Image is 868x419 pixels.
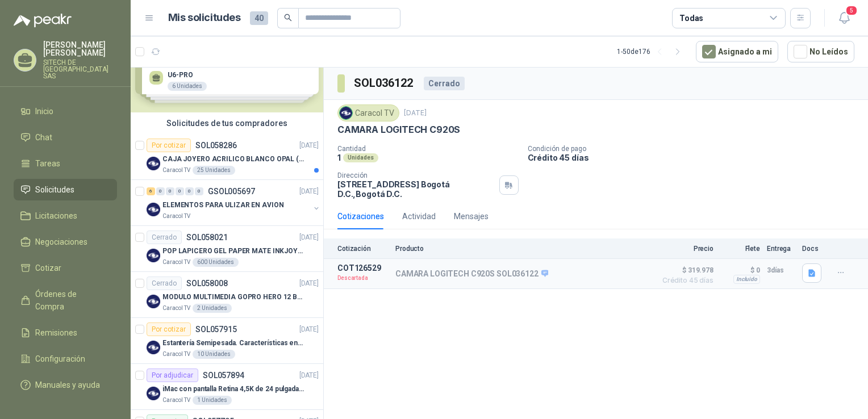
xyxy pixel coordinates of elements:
p: Estantería Semipesada. Características en el adjunto [162,338,304,349]
div: 0 [185,187,194,195]
div: Solicitudes de nuevos compradoresPor cotizarSOL058298[DATE] U6-PRO6 UnidadesPor cotizarSOL058292[... [131,30,323,112]
span: Negociaciones [35,236,87,248]
p: [DATE] [299,186,319,197]
p: Precio [657,245,713,253]
span: Manuales y ayuda [35,379,100,391]
p: SITECH DE [GEOGRAPHIC_DATA] SAS [43,59,117,79]
p: Caracol TV [162,350,190,359]
span: Chat [35,131,52,144]
button: No Leídos [787,41,854,62]
a: Solicitudes [14,179,117,200]
div: 25 Unidades [193,166,235,175]
p: POP LAPICERO GEL PAPER MATE INKJOY 0.7 (Revisar el adjunto) [162,246,304,257]
h1: Mis solicitudes [168,10,241,26]
span: Remisiones [35,326,77,339]
div: 0 [156,187,165,195]
div: 0 [176,187,184,195]
p: 3 días [767,263,795,277]
p: SOL057915 [195,325,237,333]
img: Company Logo [147,295,160,308]
p: Entrega [767,245,795,253]
p: Cantidad [337,145,519,153]
a: Órdenes de Compra [14,283,117,317]
div: 1 Unidades [193,396,232,405]
span: 40 [250,11,268,25]
p: Descartada [337,273,389,284]
div: Por cotizar [147,322,191,336]
div: 10 Unidades [193,350,235,359]
div: Cotizaciones [337,210,384,223]
p: [DATE] [299,232,319,243]
p: CAJA JOYERO ACRILICO BLANCO OPAL (En el adjunto mas detalle) [162,154,304,165]
div: Mensajes [454,210,489,223]
div: Solicitudes de tus compradores [131,112,323,134]
div: 600 Unidades [193,258,239,267]
p: CAMARA LOGITECH C920S [337,124,460,136]
img: Company Logo [147,157,160,170]
a: Chat [14,127,117,148]
span: Inicio [35,105,53,118]
p: Caracol TV [162,304,190,313]
div: 0 [166,187,174,195]
span: Crédito 45 días [657,277,713,284]
span: $ 319.978 [657,263,713,277]
p: Flete [720,245,760,253]
a: 6 0 0 0 0 0 GSOL005697[DATE] Company LogoELEMENTOS PARA ULIZAR EN AVIONCaracol TV [147,185,321,221]
div: Cerrado [147,276,182,290]
p: Caracol TV [162,258,190,267]
img: Company Logo [147,249,160,262]
a: Por cotizarSOL057915[DATE] Company LogoEstantería Semipesada. Características en el adjuntoCaraco... [131,318,323,364]
div: Caracol TV [337,104,399,121]
a: Remisiones [14,322,117,343]
a: Negociaciones [14,231,117,253]
p: Caracol TV [162,212,190,221]
h3: SOL036122 [354,74,415,92]
a: CerradoSOL058008[DATE] Company LogoMODULO MULTIMEDIA GOPRO HERO 12 BLACKCaracol TV2 Unidades [131,272,323,318]
button: Asignado a mi [696,41,778,62]
span: 5 [845,5,858,16]
a: Cotizar [14,257,117,279]
p: Condición de pago [528,145,864,153]
span: search [284,14,292,22]
p: Cotización [337,245,389,253]
p: MODULO MULTIMEDIA GOPRO HERO 12 BLACK [162,292,304,303]
p: [DATE] [404,108,427,119]
div: Cerrado [424,77,465,90]
p: Crédito 45 días [528,153,864,162]
p: SOL057894 [203,371,244,379]
p: SOL058286 [195,141,237,149]
p: SOL058021 [186,233,228,241]
div: Incluido [733,275,760,284]
span: Cotizar [35,262,61,274]
p: Dirección [337,171,495,179]
div: 0 [195,187,203,195]
a: Configuración [14,348,117,370]
a: Licitaciones [14,205,117,227]
span: Tareas [35,157,60,170]
p: SOL058008 [186,279,228,287]
p: 1 [337,153,341,162]
p: [DATE] [299,140,319,151]
div: 1 - 50 de 176 [617,43,687,61]
p: Producto [395,245,650,253]
span: Solicitudes [35,183,74,196]
a: Tareas [14,153,117,174]
p: [DATE] [299,324,319,335]
div: Actividad [402,210,436,223]
img: Company Logo [340,107,352,119]
p: COT126529 [337,263,389,273]
img: Company Logo [147,341,160,354]
p: Caracol TV [162,166,190,175]
span: Órdenes de Compra [35,288,106,313]
p: ELEMENTOS PARA ULIZAR EN AVION [162,200,283,211]
p: [PERSON_NAME] [PERSON_NAME] [43,41,117,57]
div: Cerrado [147,231,182,244]
img: Company Logo [147,203,160,216]
div: 2 Unidades [193,304,232,313]
div: Unidades [343,153,378,162]
img: Company Logo [147,387,160,400]
p: [STREET_ADDRESS] Bogotá D.C. , Bogotá D.C. [337,179,495,199]
div: Todas [679,12,703,24]
div: Por adjudicar [147,368,198,382]
span: Configuración [35,353,85,365]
